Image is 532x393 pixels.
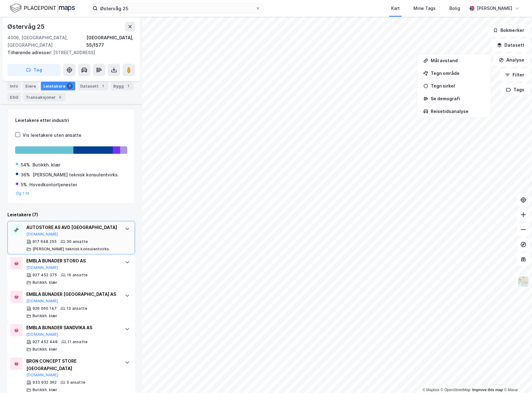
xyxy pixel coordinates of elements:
div: 917 648 255 [33,239,57,244]
div: 5 ansatte [67,380,85,385]
div: 1 [100,83,106,89]
div: 5% [21,181,27,188]
div: 16 ansatte [67,273,88,278]
div: EMBLA BUNADER STORO AS [26,257,119,265]
div: Info [7,82,20,90]
button: Filter [500,69,530,81]
button: Tags [501,84,530,96]
div: Butikkh. klær [33,280,58,285]
img: logo.f888ab2527a4732fd821a326f86c7f29.svg [10,3,75,14]
div: Butikkh. klær [33,347,58,352]
div: [PERSON_NAME] teknisk konsulentvirks. [33,171,119,179]
div: Vis leietakere uten ansatte [23,132,81,139]
div: EMBLA BUNADER SANDVIKA AS [26,324,119,331]
div: Eiere [23,82,38,90]
span: Tilhørende adresser: [7,50,53,55]
button: [DOMAIN_NAME] [26,299,58,304]
div: [PERSON_NAME] [477,5,512,12]
div: 7 [67,83,73,89]
div: 54% [21,161,30,169]
div: 4006, [GEOGRAPHIC_DATA], [GEOGRAPHIC_DATA] [7,34,86,49]
div: Datasett [78,82,108,90]
button: Bokmerker [488,24,530,37]
div: Tegn sirkel [431,83,485,89]
button: [DOMAIN_NAME] [26,373,58,378]
div: Butikkh. klær [33,161,60,169]
div: Mine Tags [413,5,436,12]
div: Bolig [449,5,460,12]
div: 5 [57,94,63,100]
button: Analyse [494,54,530,66]
div: [PERSON_NAME] teknisk konsulentvirks. [33,247,110,252]
iframe: Chat Widget [501,363,532,393]
div: 36% [21,171,30,179]
div: Kart [391,5,400,12]
a: Improve this map [472,388,503,392]
div: Leietakere etter industri [15,117,127,124]
a: Mapbox [422,388,439,392]
div: [GEOGRAPHIC_DATA], 55/1577 [86,34,135,49]
div: [STREET_ADDRESS] [7,49,130,56]
input: Søk på adresse, matrikkel, gårdeiere, leietakere eller personer [98,4,255,13]
div: Leietakere [41,82,75,90]
button: Datasett [492,39,530,51]
div: 927 452 375 [33,273,57,278]
img: Z [517,276,529,287]
div: Bygg [111,82,134,90]
div: 926 060 147 [33,306,57,311]
div: Tegn område [431,71,485,76]
div: Østervåg 25 [7,22,46,32]
button: [DOMAIN_NAME] [26,265,58,270]
div: AUTOSTORE AS AVD [GEOGRAPHIC_DATA] [26,224,119,231]
a: OpenStreetMap [441,388,471,392]
button: [DOMAIN_NAME] [26,232,58,237]
div: Se demografi [431,96,485,101]
div: Kontrollprogram for chat [501,363,532,393]
div: Reisetidsanalyse [431,109,485,114]
div: EMBLA BUNADER [GEOGRAPHIC_DATA] AS [26,291,119,298]
button: [DOMAIN_NAME] [26,332,58,337]
div: Butikkh. klær [33,387,58,392]
div: 11 ansatte [68,339,88,344]
div: 30 ansatte [67,239,88,244]
button: Og 1 til [16,191,29,196]
button: Tag [7,64,61,76]
div: Butikkh. klær [33,313,58,318]
div: Mål avstand [431,58,485,63]
div: Transaksjoner [23,93,66,101]
div: 1 [125,83,131,89]
div: BRGN CONCEPT STORE [GEOGRAPHIC_DATA] [26,357,119,372]
div: ESG [7,93,21,101]
div: 927 452 448 [33,339,58,344]
div: Hovedkontortjenester [29,181,77,188]
div: 933 932 362 [33,380,57,385]
div: Leietakere (7) [7,211,135,218]
div: 13 ansatte [67,306,87,311]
